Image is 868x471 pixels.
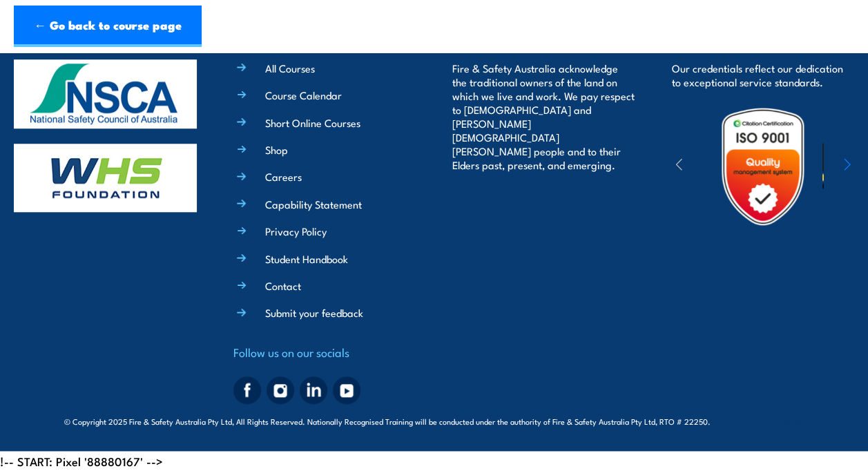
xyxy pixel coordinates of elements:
p: Fire & Safety Australia acknowledge the traditional owners of the land on which we live and work.... [452,61,635,172]
a: Contact [265,278,301,293]
img: nsca-logo-footer [14,59,197,128]
a: KND Digital [755,414,804,427]
a: All Courses [265,61,315,75]
span: © Copyright 2025 Fire & Safety Australia Pty Ltd, All Rights Reserved. Nationally Recognised Trai... [64,414,804,427]
a: Careers [265,169,302,184]
a: Submit your feedback [265,305,363,320]
img: Untitled design (19) [703,106,823,227]
a: Short Online Courses [265,115,360,130]
img: whs-logo-footer [14,144,197,213]
p: Our credentials reflect our dedication to exceptional service standards. [672,61,855,89]
h4: Follow us on our socials [233,343,416,362]
a: Privacy Policy [265,224,327,238]
a: Student Handbook [265,251,348,266]
span: Site: [726,416,804,427]
a: Course Calendar [265,88,342,102]
a: ← Go back to course page [14,6,202,47]
a: Capability Statement [265,197,362,211]
a: Shop [265,142,288,157]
